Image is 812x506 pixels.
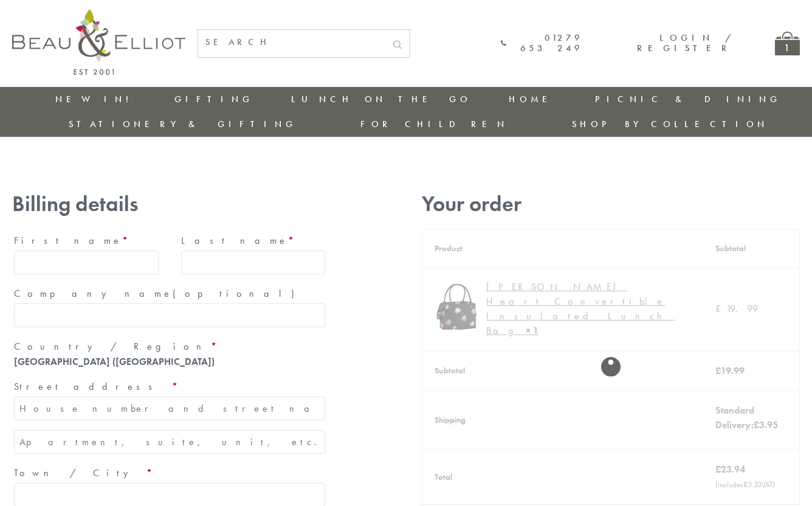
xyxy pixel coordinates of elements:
input: Apartment, suite, unit, etc. (optional) [14,430,325,454]
a: Login / Register [637,32,732,54]
a: New in! [55,93,137,105]
label: Last name [181,231,326,251]
h3: Billing details [12,192,327,217]
label: Country / Region [14,337,325,356]
a: Lunch On The Go [291,93,471,105]
a: Gifting [174,93,253,105]
img: logo [12,9,185,75]
label: Town / City [14,463,325,483]
input: House number and street name [14,397,325,420]
span: (optional) [173,287,301,300]
a: 01279 653 249 [501,33,583,54]
a: Stationery & Gifting [69,118,297,130]
label: Street address [14,377,325,397]
h3: Your order [422,192,800,217]
strong: [GEOGRAPHIC_DATA] ([GEOGRAPHIC_DATA]) [14,355,215,368]
a: Shop by collection [572,118,768,130]
label: Company name [14,284,325,303]
label: First name [14,231,159,251]
input: SEARCH [198,30,385,55]
a: 1 [775,32,800,55]
a: Picnic & Dining [595,93,781,105]
a: Home [509,93,557,105]
a: For Children [360,118,508,130]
